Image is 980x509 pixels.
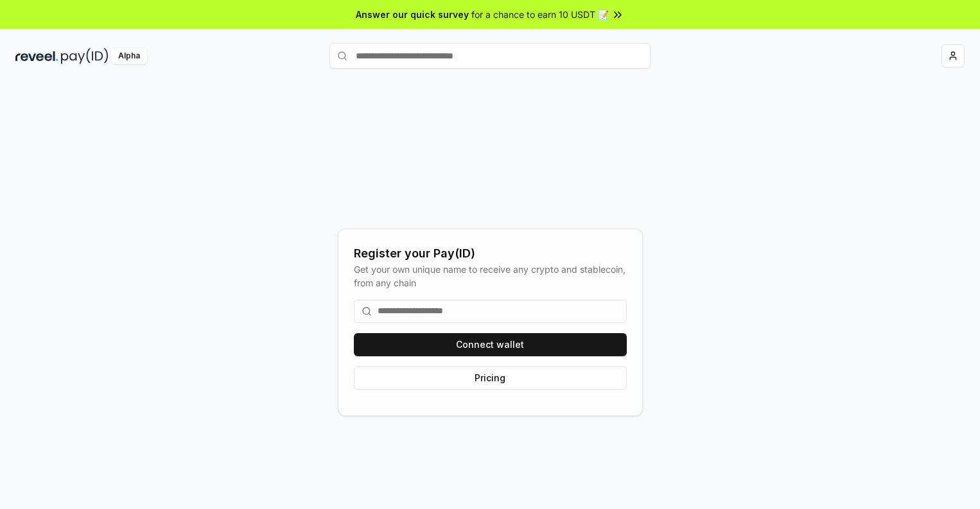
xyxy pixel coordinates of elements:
span: for a chance to earn 10 USDT 📝 [471,8,609,21]
img: reveel_dark [15,48,58,64]
button: Pricing [354,367,627,390]
span: Answer our quick survey [356,8,469,21]
img: pay_id [61,48,109,64]
div: Register your Pay(ID) [354,245,627,263]
div: Get your own unique name to receive any crypto and stablecoin, from any chain [354,263,627,289]
button: Connect wallet [354,333,627,356]
div: Alpha [111,48,147,64]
